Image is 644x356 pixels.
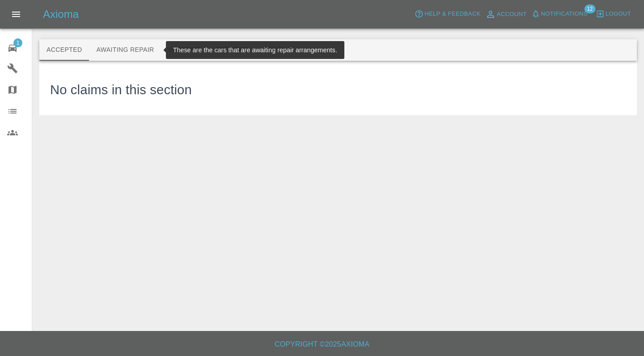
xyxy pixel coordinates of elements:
button: In Repair [161,39,208,61]
button: Repaired [208,39,255,61]
h5: Axioma [43,7,79,21]
a: Account [483,7,529,21]
button: Awaiting Repair [89,39,161,61]
span: 12 [584,4,595,13]
button: Logout [593,7,633,21]
button: Notifications [529,7,590,21]
h6: Copyright © 2025 Axioma [7,338,637,351]
button: Paid [255,39,296,61]
button: Accepted [39,39,89,61]
span: Logout [606,9,631,19]
span: Help & Feedback [424,9,480,19]
span: 1 [13,38,22,47]
button: Open drawer [5,4,27,25]
h3: No claims in this section [50,80,192,100]
span: Notifications [541,9,588,19]
button: Help & Feedback [412,7,483,21]
span: Account [497,9,527,20]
